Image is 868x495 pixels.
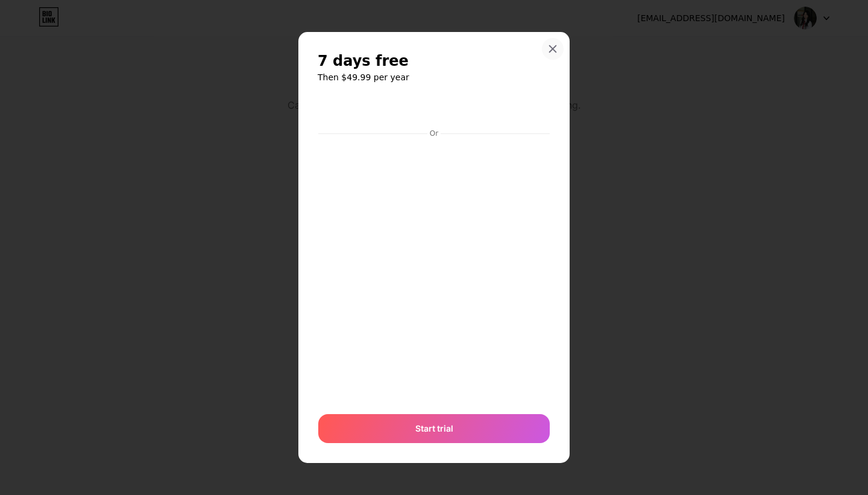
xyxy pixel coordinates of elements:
[318,71,550,83] h6: Then $49.99 per year
[415,422,453,435] span: Start trial
[316,139,552,401] iframe: Secure payment input frame
[318,51,409,71] span: 7 days free
[427,129,441,138] div: Or
[318,96,550,125] iframe: Secure payment button frame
